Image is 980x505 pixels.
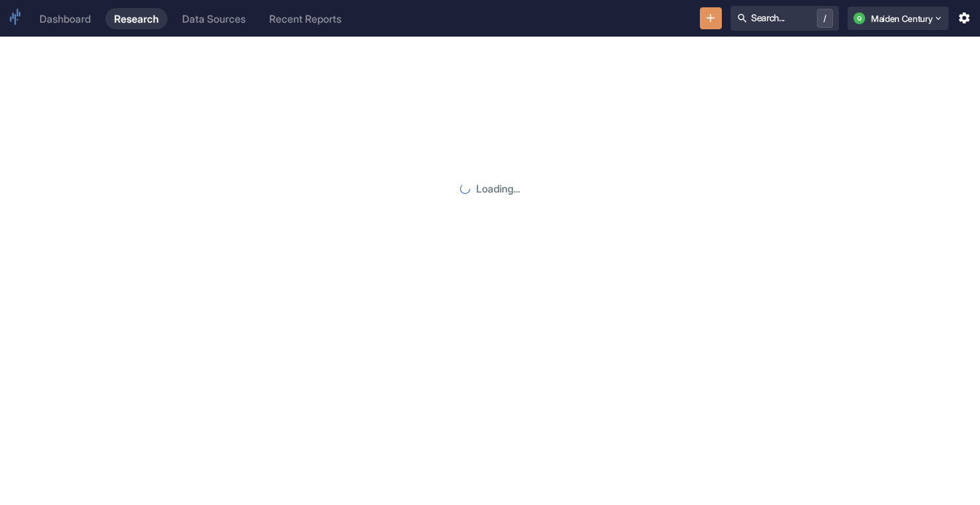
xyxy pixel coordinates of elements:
a: Recent Reports [260,8,350,29]
button: QMaiden Century [848,7,949,30]
div: Recent Reports [269,12,342,25]
button: New Resource [700,7,723,30]
button: Search.../ [731,6,839,31]
p: Loading... [476,181,520,196]
div: Data Sources [182,12,246,25]
div: Research [114,12,159,25]
a: Research [105,8,167,29]
div: Dashboard [39,12,91,25]
a: Data Sources [173,8,255,29]
div: Q [853,12,865,24]
a: Dashboard [31,8,99,29]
